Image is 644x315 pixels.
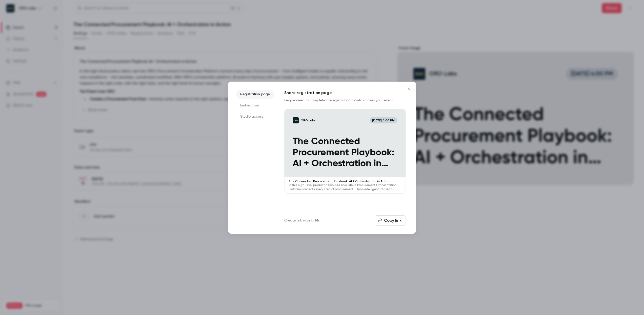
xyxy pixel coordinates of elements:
li: Embed form [236,101,274,110]
span: [DATE] 4:00 PM [370,117,397,123]
p: The Connected Procurement Playbook: AI + Orchestration in Action [289,179,401,183]
p: People need to complete the to access your event [284,98,406,103]
button: Copy link [375,215,406,226]
a: The Connected Procurement Playbook: AI + Orchestration in ActionORO Labs[DATE] 4:00 PMThe Connect... [284,109,406,194]
a: registration form [332,99,359,102]
li: Studio access [236,112,274,121]
img: The Connected Procurement Playbook: AI + Orchestration in Action [293,117,299,123]
li: Registration page [236,90,274,99]
p: ORO Labs [301,118,316,122]
h1: Share registration page [284,90,406,96]
a: Create link with UTMs [284,218,319,223]
button: Close [404,84,414,94]
p: The Connected Procurement Playbook: AI + Orchestration in Action [293,136,397,169]
p: In this high-level product demo, see how ORO’s Procurement Orchestration Platform connects every ... [289,183,401,191]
